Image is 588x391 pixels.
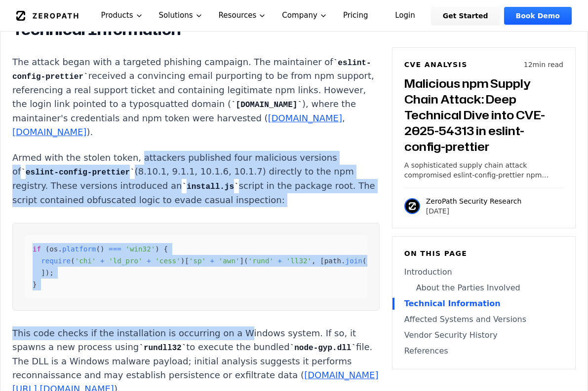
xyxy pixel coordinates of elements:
[404,314,563,325] a: Affected Systems and Versions
[320,257,324,265] span: [
[155,245,159,253] span: )
[290,344,356,353] code: node-gyp.dll
[240,257,244,265] span: ]
[181,257,185,265] span: )
[71,257,75,265] span: (
[33,281,37,288] span: }
[41,257,71,265] span: require
[324,257,341,265] span: path
[75,257,96,265] span: 'chi'
[49,269,54,277] span: ;
[404,249,563,258] h6: On this page
[45,245,50,253] span: (
[210,257,215,265] span: +
[346,257,362,265] span: join
[404,298,563,310] a: Technical Information
[100,245,105,253] span: )
[163,245,168,253] span: {
[109,257,142,265] span: 'ld_pro'
[404,266,563,278] a: Introduction
[231,101,302,109] code: [DOMAIN_NAME]
[341,257,346,265] span: .
[185,257,189,265] span: [
[404,345,563,357] a: References
[49,245,58,253] span: os
[504,7,572,25] a: Book Demo
[524,60,563,70] p: 12 min read
[12,20,380,39] h2: Technical Information
[268,113,342,123] a: [DOMAIN_NAME]
[139,344,186,353] code: rundll32
[100,257,105,265] span: +
[366,257,404,265] span: __dirname
[244,257,248,265] span: (
[404,198,420,214] img: ZeroPath Security Research
[189,257,206,265] span: 'sp'
[33,245,41,253] span: if
[125,245,155,253] span: 'win32'
[404,60,468,70] h6: CVE Analysis
[404,282,563,294] a: About the Parties Involved
[109,245,121,253] span: ===
[278,257,282,265] span: +
[155,257,180,265] span: 'cess'
[147,257,151,265] span: +
[12,55,380,140] p: The attack began with a targeted phishing campaign. The maintainer of received a convincing email...
[41,269,45,277] span: ]
[12,151,380,207] p: Armed with the stolen token, attackers published four malicious versions of (8.10.1, 9.1.1, 10.1....
[96,245,100,253] span: (
[21,168,134,177] code: eslint-config-prettier
[404,329,563,341] a: Vendor Security History
[219,257,240,265] span: 'awn'
[404,75,563,154] h3: Malicious npm Supply Chain Attack: Deep Technical Dive into CVE-2025-54313 in eslint-config-prettier
[426,196,522,206] p: ZeroPath Security Research
[182,182,238,191] code: install.js
[12,127,86,137] a: [DOMAIN_NAME]
[45,269,50,277] span: )
[248,257,274,265] span: 'rund'
[383,7,427,25] a: Login
[362,257,367,265] span: (
[404,160,563,180] p: A sophisticated supply chain attack compromised eslint-config-prettier npm package versions 8.10....
[286,257,312,265] span: 'll32'
[426,206,522,216] p: [DATE]
[62,245,96,253] span: platform
[431,7,500,25] a: Get Started
[312,257,316,265] span: ,
[58,245,62,253] span: .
